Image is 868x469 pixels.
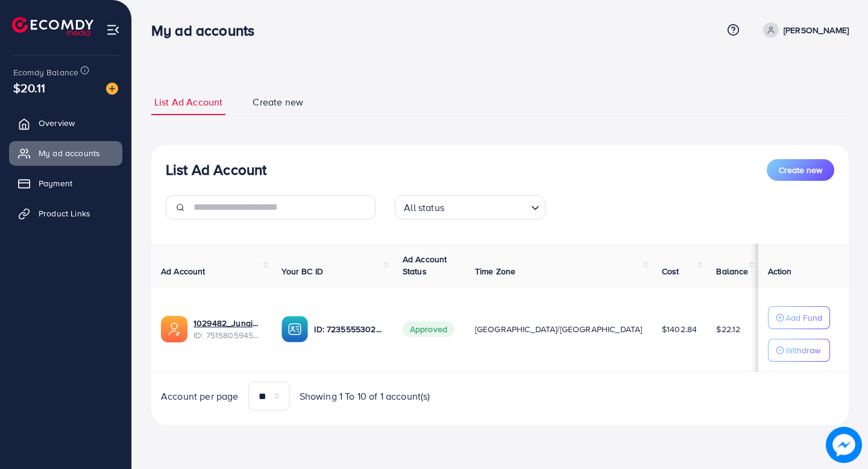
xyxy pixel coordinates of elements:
span: Ecomdy Balance [13,66,78,78]
span: $1402.84 [662,323,697,335]
img: ic-ba-acc.ded83a64.svg [281,316,308,342]
a: 1029482_Junaid YT_1749909940919 [193,317,262,329]
p: Withdraw [785,343,820,357]
span: Your BC ID [281,265,323,277]
span: Product Links [39,207,90,219]
span: My ad accounts [39,147,100,159]
span: Create new [779,164,822,176]
p: ID: 7235555302098108417 [314,322,383,336]
a: Product Links [9,201,122,225]
button: Create new [767,159,834,181]
a: Overview [9,111,122,135]
p: [PERSON_NAME] [784,23,849,37]
span: Action [768,265,792,277]
span: Create new [253,95,303,109]
button: Withdraw [768,339,830,362]
img: ic-ads-acc.e4c84228.svg [161,316,187,342]
button: Add Fund [768,306,830,329]
a: [PERSON_NAME] [758,22,849,38]
span: $20.11 [13,79,45,96]
a: Payment [9,171,122,195]
span: Cost [662,265,679,277]
span: Showing 1 To 10 of 1 account(s) [300,389,430,403]
span: Ad Account [161,265,206,277]
img: image [826,427,862,463]
img: menu [106,23,120,37]
div: Search for option [395,195,546,219]
span: Overview [39,117,75,129]
p: Add Fund [785,310,822,325]
span: Ad Account Status [403,253,447,277]
span: Payment [39,177,72,189]
h3: List Ad Account [166,161,266,178]
img: logo [12,17,93,36]
span: Balance [716,265,748,277]
div: <span class='underline'>1029482_Junaid YT_1749909940919</span></br>7515805945222807553 [193,317,262,342]
span: List Ad Account [154,95,222,109]
h3: My ad accounts [151,22,264,39]
span: [GEOGRAPHIC_DATA]/[GEOGRAPHIC_DATA] [475,323,643,335]
a: My ad accounts [9,141,122,165]
input: Search for option [448,197,526,216]
img: image [106,83,118,95]
span: Account per page [161,389,239,403]
span: Approved [403,321,454,337]
span: Time Zone [475,265,515,277]
span: $22.12 [716,323,740,335]
span: ID: 7515805945222807553 [193,329,262,341]
span: All status [401,199,447,216]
